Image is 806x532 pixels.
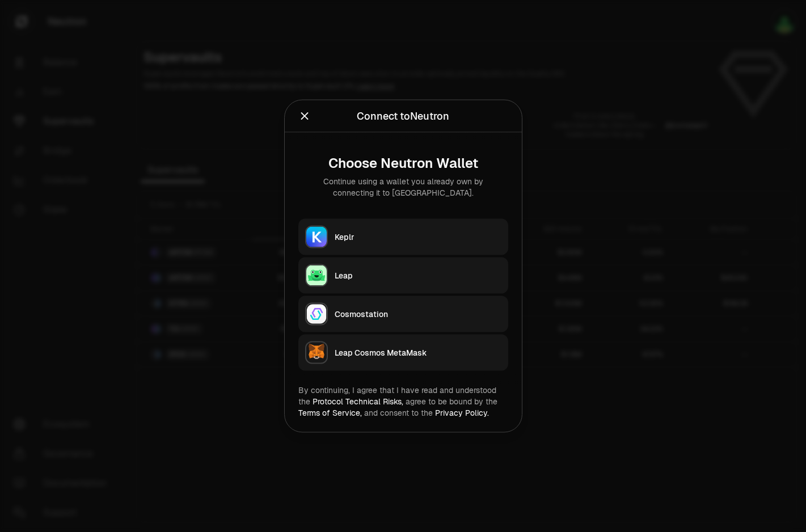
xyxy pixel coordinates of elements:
button: LeapLeap [298,257,508,294]
img: Keplr [306,227,327,247]
button: Close [298,108,311,124]
div: By continuing, I agree that I have read and understood the agree to be bound by the and consent t... [298,385,508,419]
div: Connect to Neutron [357,108,449,124]
a: Privacy Policy. [435,408,489,418]
div: Keplr [335,231,501,243]
div: Continue using a wallet you already own by connecting it to [GEOGRAPHIC_DATA]. [307,176,499,199]
button: CosmostationCosmostation [298,296,508,332]
button: Leap Cosmos MetaMaskLeap Cosmos MetaMask [298,335,508,371]
img: Cosmostation [306,304,327,324]
button: KeplrKeplr [298,219,508,255]
div: Cosmostation [335,309,501,320]
a: Protocol Technical Risks, [313,396,403,407]
div: Leap Cosmos MetaMask [335,347,501,358]
div: Leap [335,270,501,281]
img: Leap [306,265,327,286]
div: Choose Neutron Wallet [307,155,499,171]
a: Terms of Service, [298,408,362,418]
img: Leap Cosmos MetaMask [306,343,327,363]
